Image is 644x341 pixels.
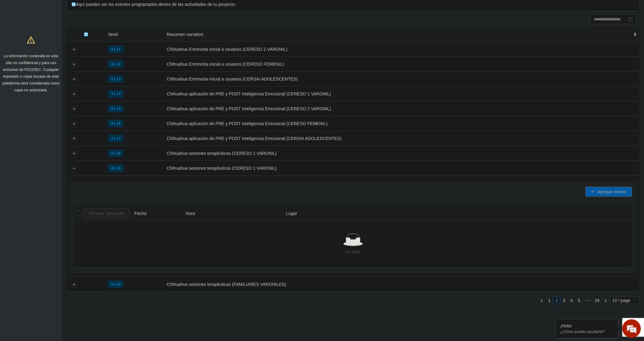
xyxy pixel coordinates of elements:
td: Chihuahua Entrevista inicial a usuarios (CERSAI ADOLESCENTES) [164,72,639,86]
span: Resumen narrativo [167,31,632,38]
li: 24 [593,297,602,304]
span: exclamation-circle [71,2,76,7]
td: Chihuahua sesiones terapéuticas (FAMILIARES VARONILES) [164,277,639,292]
a: 3 [561,297,568,304]
td: Chihuahua sesiones terapéuticas (CERESO 1 VARONIL) [164,146,639,161]
td: Chihuahua aplicación de PRE y POST Inteligencia Emocional (CERESO FEMENIL) [164,116,639,131]
button: Expand row [71,107,76,111]
td: Chihuahua Entrevista inicial a usuarios (CERESO FEMENIL) [164,57,639,72]
th: Resumen narrativo [164,27,639,42]
span: Estamos en línea. [36,83,85,145]
button: Collapse row [71,166,76,171]
th: Hora [183,206,284,221]
div: ¡Hola! [560,323,613,328]
span: check-square [84,32,88,37]
button: Eliminar Selección [84,208,129,218]
textarea: Escriba su mensaje y pulse “Intro” [3,169,118,191]
button: plusAgregar evento [586,187,632,197]
button: Expand row [71,62,76,67]
td: Chihuahua Entrevista inicial a usuarios (CERESO 2 VARONIL) [164,42,639,57]
button: Expand row [71,92,76,97]
button: Expand row [71,121,76,126]
span: warning [27,36,35,44]
div: No data [76,248,629,255]
button: Expand row [71,282,76,287]
span: A1.19 [108,165,123,172]
li: 5 [575,297,583,304]
th: Fecha [132,206,183,221]
td: Chihuahua aplicación de PRE y POST Inteligencia Emocional (CERESO 1 VARONIL) [164,86,639,101]
button: right [602,297,609,304]
span: Agregar evento [597,188,627,195]
div: Page Size [610,297,639,304]
span: A1.14 [108,90,123,97]
li: 4 [568,297,575,304]
a: 4 [568,297,575,304]
th: Nivel [106,27,164,42]
li: Next Page [602,297,609,304]
span: La información contenida en este sitio es confidencial y para uso exclusivo de FICOSEC. Cualquier... [2,54,60,92]
button: Expand row [71,47,76,52]
td: Chihuahua sesiones terapéuticas (CERESO 2 VARONIL) [164,161,639,176]
a: 5 [576,297,582,304]
span: A1.16 [108,120,123,127]
span: A1.17 [108,135,123,142]
div: Minimizar ventana de chat en vivo [102,3,116,18]
li: Previous Page [538,297,546,304]
a: 2 [553,297,560,304]
li: 3 [560,297,568,304]
div: Chatee con nosotros ahora [32,32,104,40]
span: left [540,299,544,303]
th: Lugar [284,206,582,221]
li: Next 5 Pages [583,297,593,304]
span: A1.12 [108,61,123,68]
button: Expand row [71,77,76,82]
p: ¿Cómo puedo ayudarte? [560,329,613,334]
li: 2 [553,297,560,304]
td: Chihuahua aplicación de PRE y POST Inteligencia Emocional (CERSAI ADOLESCENTES) [164,131,639,146]
span: 10 / page [612,297,637,304]
span: ••• [583,297,593,304]
td: Chihuahua aplicación de PRE y POST Inteligencia Emocional (CERESO 2 VARONIL) [164,101,639,116]
li: 1 [546,297,553,304]
button: Expand row [71,151,76,156]
a: 1 [546,297,553,304]
span: plus [590,190,595,195]
span: A1.15 [108,105,123,112]
span: right [604,299,607,303]
span: A1.20 [108,281,123,288]
span: A1.13 [108,76,123,82]
button: Expand row [71,136,76,141]
span: A1.11 [108,46,123,53]
a: 24 [593,297,602,304]
span: A1.18 [108,150,123,157]
button: left [538,297,546,304]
